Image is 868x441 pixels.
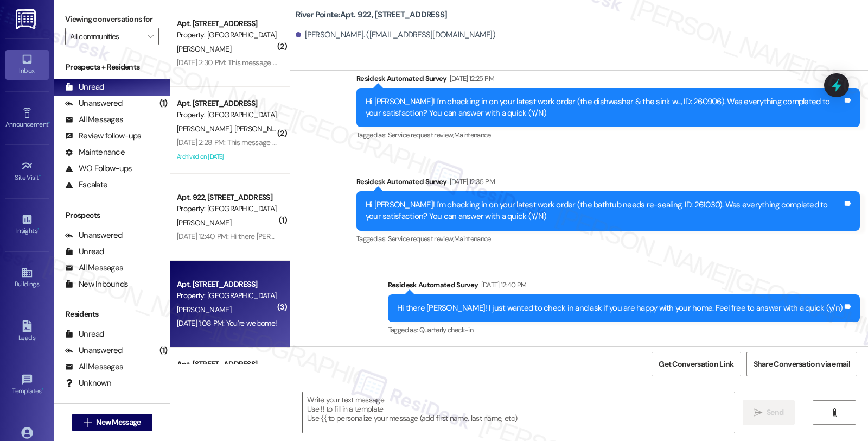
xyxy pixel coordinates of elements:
[447,176,495,187] div: [DATE] 12:35 PM
[754,408,762,417] i: 
[177,44,231,54] span: [PERSON_NAME]
[65,377,111,389] div: Unknown
[746,352,857,376] button: Share Conversation via email
[652,352,741,376] button: Get Conversation Link
[54,210,170,221] div: Prospects
[397,303,843,314] div: Hi there [PERSON_NAME]! I just wanted to check in and ask if you are happy with your home. Feel f...
[72,414,152,431] button: New Message
[148,32,154,41] i: 
[176,150,278,163] div: Archived on [DATE]
[388,234,454,243] span: Service request review ,
[177,358,277,370] div: Apt. [STREET_ADDRESS]
[177,98,277,109] div: Apt. [STREET_ADDRESS]
[84,418,92,427] i: 
[177,192,277,203] div: Apt. 922, [STREET_ADDRESS]
[54,308,170,320] div: Residents
[177,124,234,134] span: [PERSON_NAME]
[48,119,50,127] span: •
[177,203,277,215] div: Property: [GEOGRAPHIC_DATA]
[65,98,123,109] div: Unanswered
[177,290,277,301] div: Property: [GEOGRAPHIC_DATA]
[743,400,795,425] button: Send
[754,358,850,370] span: Share Conversation via email
[5,317,49,346] a: Leads
[5,263,49,293] a: Buildings
[356,127,860,143] div: Tagged as:
[366,96,843,119] div: Hi [PERSON_NAME]! I'm checking in on your latest work order (the dishwasher & the sink w..., ID: ...
[65,345,123,356] div: Unanswered
[65,262,123,274] div: All Messages
[5,370,49,400] a: Templates •
[296,29,495,41] div: [PERSON_NAME]. ([EMAIL_ADDRESS][DOMAIN_NAME])
[177,305,231,314] span: [PERSON_NAME]
[234,124,289,134] span: [PERSON_NAME]
[388,322,860,338] div: Tagged as:
[366,199,843,223] div: Hi [PERSON_NAME]! I'm checking in on your latest work order (the bathtub needs re-sealing, ID: 26...
[177,279,277,290] div: Apt. [STREET_ADDRESS]
[177,218,231,228] span: [PERSON_NAME]
[5,157,49,186] a: Site Visit •
[296,9,447,21] b: River Pointe: Apt. 922, [STREET_ADDRESS]
[65,130,141,142] div: Review follow-ups
[177,231,639,241] div: [DATE] 12:40 PM: Hi there [PERSON_NAME]! I just wanted to check in and ask if you are happy with ...
[65,114,123,125] div: All Messages
[65,279,128,290] div: New Inbounds
[454,130,491,140] span: Maintenance
[454,234,491,243] span: Maintenance
[177,18,277,29] div: Apt. [STREET_ADDRESS]
[65,147,125,158] div: Maintenance
[65,246,104,257] div: Unread
[5,50,49,79] a: Inbox
[478,279,527,291] div: [DATE] 12:40 PM
[65,230,123,241] div: Unanswered
[388,279,860,294] div: Residesk Automated Survey
[177,318,277,328] div: [DATE] 1:08 PM: You're welcome!
[39,172,41,180] span: •
[388,130,454,140] span: Service request review ,
[356,73,860,88] div: Residesk Automated Survey
[5,210,49,240] a: Insights •
[447,73,494,84] div: [DATE] 12:25 PM
[42,386,43,393] span: •
[54,61,170,73] div: Prospects + Residents
[177,109,277,121] div: Property: [GEOGRAPHIC_DATA]
[831,408,839,417] i: 
[356,176,860,191] div: Residesk Automated Survey
[177,29,277,41] div: Property: [GEOGRAPHIC_DATA]
[419,325,473,335] span: Quarterly check-in
[65,81,104,93] div: Unread
[70,28,142,45] input: All communities
[96,417,141,428] span: New Message
[65,163,132,174] div: WO Follow-ups
[65,11,159,28] label: Viewing conversations for
[157,95,170,112] div: (1)
[659,358,733,370] span: Get Conversation Link
[157,342,170,359] div: (1)
[65,179,107,191] div: Escalate
[65,361,123,373] div: All Messages
[37,225,39,233] span: •
[767,407,783,418] span: Send
[16,9,38,29] img: ResiDesk Logo
[65,329,104,340] div: Unread
[356,231,860,247] div: Tagged as:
